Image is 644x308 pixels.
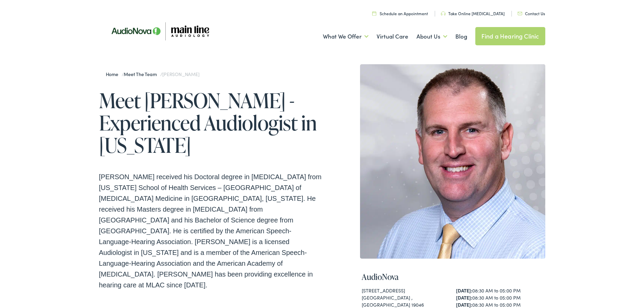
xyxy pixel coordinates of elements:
[456,294,472,301] strong: [DATE]:
[372,11,376,16] img: utility icon
[416,24,447,49] a: About Us
[455,24,467,49] a: Blog
[518,12,522,15] img: utility icon
[372,10,428,16] a: Schedule an Appointment
[99,89,322,156] h1: Meet [PERSON_NAME] - Experienced Audiologist in [US_STATE]
[441,10,505,16] a: Take Online [MEDICAL_DATA]
[162,71,199,77] span: [PERSON_NAME]
[475,27,545,45] a: Find a Hearing Clinic
[106,71,199,77] span: / /
[124,71,160,77] a: Meet the Team
[377,24,408,49] a: Virtual Care
[456,301,472,308] strong: [DATE]:
[360,64,545,259] img: Brian Harrington, Audiologist for Main Line Audiology in Jenkintown and Audubon, PA.
[456,287,472,294] strong: [DATE]:
[362,272,544,282] h4: AudioNova
[99,171,322,290] p: [PERSON_NAME] received his Doctoral degree in [MEDICAL_DATA] from [US_STATE] School of Health Ser...
[441,11,446,16] img: utility icon
[518,10,545,16] a: Contact Us
[362,287,449,294] div: [STREET_ADDRESS]
[106,71,122,77] a: Home
[323,24,368,49] a: What We Offer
